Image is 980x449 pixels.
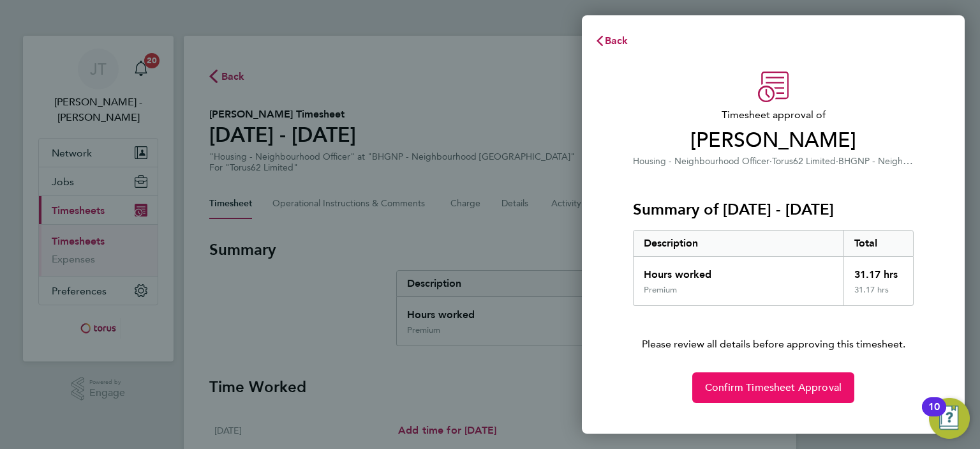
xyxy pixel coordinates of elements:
[769,156,772,167] span: ·
[692,372,854,403] button: Confirm Timesheet Approval
[605,34,628,47] span: Back
[633,230,914,306] div: Summary of 25 - 31 Aug 2025
[929,398,970,439] button: Open Resource Center, 10 new notifications
[634,231,843,256] div: Description
[843,231,914,256] div: Total
[618,306,929,352] p: Please review all details before approving this timesheet.
[836,156,838,167] span: ·
[634,257,843,285] div: Hours worked
[843,257,914,285] div: 31.17 hrs
[633,156,769,167] span: Housing - Neighbourhood Officer
[633,199,914,220] h3: Summary of [DATE] - [DATE]
[705,381,842,394] span: Confirm Timesheet Approval
[772,156,836,167] span: Torus62 Limited
[928,407,940,423] div: 10
[633,107,914,123] span: Timesheet approval of
[582,28,641,54] button: Back
[843,285,914,305] div: 31.17 hrs
[644,285,677,295] div: Premium
[633,128,914,153] span: [PERSON_NAME]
